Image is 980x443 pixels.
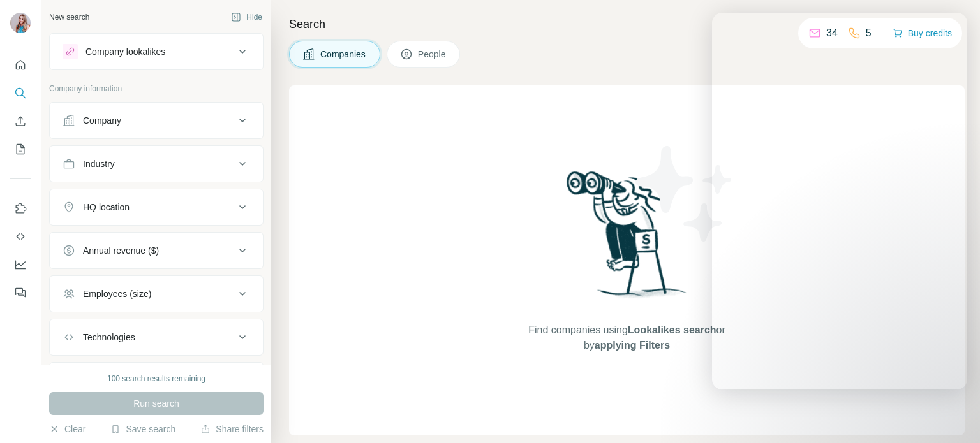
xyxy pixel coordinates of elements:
img: Avatar [10,13,31,33]
p: Company information [49,83,264,94]
div: Company lookalikes [85,45,165,58]
div: Technologies [83,331,135,344]
span: Find companies using or by [524,323,729,353]
div: Company [83,114,121,127]
span: Lookalikes search [628,324,716,335]
div: Employees (size) [83,287,151,300]
button: Clear [49,423,85,435]
img: Surfe Illustration - Stars [627,136,742,251]
button: HQ location [50,192,263,222]
div: 100 search results remaining [107,373,205,384]
button: Use Surfe API [10,225,31,248]
span: People [418,48,447,61]
div: Annual revenue ($) [83,244,159,257]
button: Technologies [50,322,263,352]
iframe: Intercom live chat [712,13,967,389]
button: Employees (size) [50,279,263,309]
iframe: Intercom live chat [937,400,967,430]
button: Share filters [200,423,264,435]
button: Search [10,82,31,105]
div: Industry [83,157,115,170]
h4: Search [289,15,965,33]
button: Annual revenue ($) [50,235,263,266]
span: applying Filters [595,340,670,351]
button: Company lookalikes [50,36,263,67]
button: Feedback [10,281,31,304]
button: Dashboard [10,253,31,276]
div: New search [49,11,89,23]
span: Companies [320,48,367,61]
button: Company [50,105,263,136]
button: Enrich CSV [10,110,31,133]
button: My lists [10,138,31,161]
button: Quick start [10,54,31,76]
button: Industry [50,149,263,179]
button: Use Surfe on LinkedIn [10,197,31,220]
button: Hide [222,8,271,27]
img: Surfe Illustration - Woman searching with binoculars [561,168,694,310]
button: Save search [110,423,175,435]
div: HQ location [83,201,130,214]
